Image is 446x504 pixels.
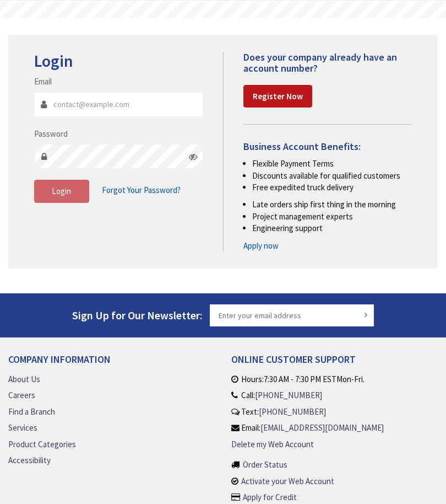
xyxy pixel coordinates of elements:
[231,438,314,450] a: Delete my Web Account
[8,354,215,373] h4: Company Information
[8,373,40,385] a: About Us
[34,52,203,70] h2: Login
[102,180,181,201] a: Forgot Your Password?
[189,152,198,161] i: Click here to show/hide password
[243,52,412,74] h4: Does your company already have an account number?
[252,181,412,193] li: Free expedited truck delivery
[8,438,76,450] a: Product Categories
[210,304,374,326] input: Enter your email address
[253,91,303,101] strong: Register Now
[8,389,35,401] a: Careers
[231,422,432,433] li: Email:
[8,406,55,417] a: Find a Branch
[259,406,326,417] a: [PHONE_NUMBER]
[34,128,68,140] label: Password
[102,185,181,195] span: Forgot Your Password?
[243,240,279,251] a: Apply now
[252,199,412,210] li: Late orders ship first thing in the morning
[255,389,322,401] a: [PHONE_NUMBER]
[252,170,412,181] li: Discounts available for qualified customers
[231,389,432,401] li: Call:
[252,158,412,169] li: Flexible Payment Terms
[8,454,51,466] a: Accessibility
[72,308,203,322] span: Sign Up for Our Newsletter:
[243,491,297,503] a: Apply for Credit
[34,92,203,117] input: Email
[241,475,334,487] a: Activate your Web Account
[243,85,312,108] a: Register Now
[260,422,384,433] a: [EMAIL_ADDRESS][DOMAIN_NAME]
[8,422,37,433] a: Services
[243,459,287,470] a: Order Status
[252,211,412,222] li: Project management experts
[231,406,432,417] li: Text:
[34,180,89,203] button: Login
[231,373,432,385] li: Hours: Mon-Fri.
[34,76,52,87] label: Email
[264,373,336,385] a: 7:30 AM - 7:30 PM EST
[252,222,412,234] li: Engineering support
[231,354,438,373] h4: Online Customer Support
[243,141,412,152] h4: Business Account Benefits:
[52,186,71,196] span: Login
